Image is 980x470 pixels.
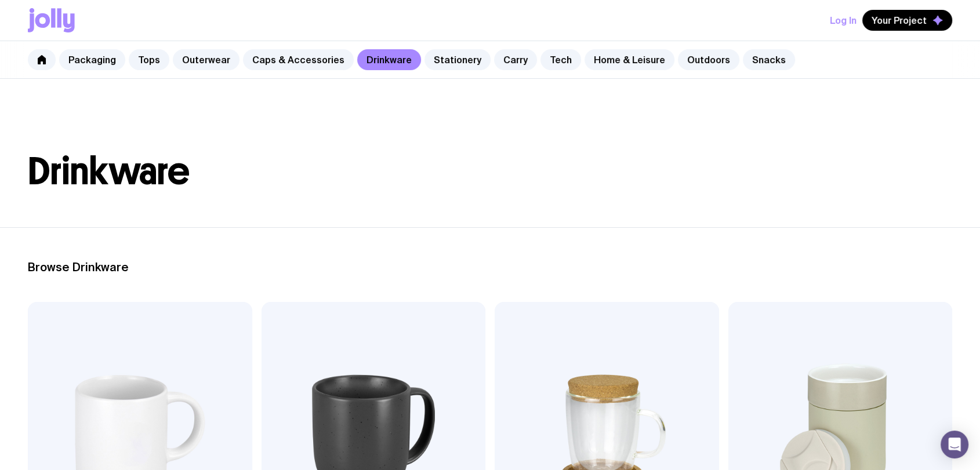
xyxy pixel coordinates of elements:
a: Home & Leisure [585,49,674,70]
a: Caps & Accessories [243,49,354,70]
h2: Browse Drinkware [28,260,952,274]
a: Tops [129,49,169,70]
a: Stationery [424,49,491,70]
a: Outdoors [678,49,739,70]
button: Your Project [862,10,952,31]
h1: Drinkware [28,153,952,190]
a: Drinkware [357,49,421,70]
button: Log In [830,10,856,31]
span: Your Project [872,14,927,26]
div: Open Intercom Messenger [941,431,968,458]
a: Packaging [59,49,125,70]
a: Tech [540,49,581,70]
a: Carry [494,49,537,70]
a: Snacks [743,49,795,70]
a: Outerwear [173,49,239,70]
